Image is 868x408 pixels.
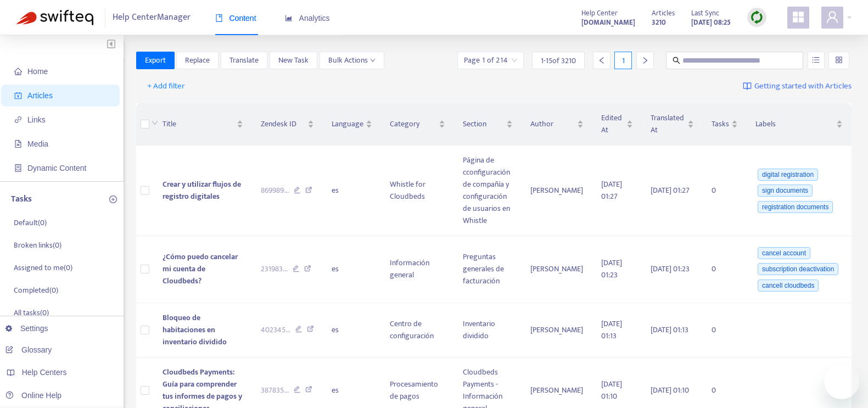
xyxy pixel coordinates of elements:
[808,52,825,69] button: unordered-list
[758,185,813,197] span: sign documents
[139,77,193,95] button: + Add filter
[323,103,381,146] th: Language
[651,112,685,136] span: Translated At
[145,54,166,66] span: Export
[743,82,752,91] img: image-link
[691,16,731,29] strong: [DATE] 08:25
[750,10,764,24] img: sync.dc5367851b00ba804db3.png
[601,112,624,136] span: Edited At
[185,54,210,66] span: Replace
[261,118,306,130] span: Zendesk ID
[370,58,376,63] span: down
[163,178,241,203] span: Crear y utilizar flujos de registro digitales
[5,391,61,400] a: Online Help
[261,185,289,197] span: 869989 ...
[381,103,453,146] th: Category
[703,236,747,303] td: 0
[27,67,48,76] span: Home
[652,7,675,19] span: Articles
[14,217,47,228] p: Default ( 0 )
[641,57,649,64] span: right
[824,364,859,399] iframe: Button to launch messaging window
[163,250,238,287] span: ¿Cómo puedo cancelar mi cuenta de Cloudbeds?
[14,164,22,172] span: container
[703,303,747,357] td: 0
[390,118,436,130] span: Category
[541,55,576,66] span: 1 - 15 of 3210
[381,146,453,236] td: Whistle for Cloudbeds
[221,52,267,69] button: Translate
[27,139,48,148] span: Media
[812,56,820,64] span: unordered-list
[758,280,819,292] span: cancell cloudbeds
[270,52,317,69] button: New Task
[323,303,381,357] td: es
[530,118,575,130] span: Author
[581,7,618,19] span: Help Center
[826,10,839,24] span: user
[14,239,61,251] p: Broken links ( 0 )
[229,54,259,66] span: Translate
[136,52,175,69] button: Export
[651,323,688,336] span: [DATE] 01:13
[261,263,288,275] span: 231983 ...
[261,384,289,396] span: 387835 ...
[261,324,290,336] span: 402345 ...
[215,14,256,23] span: Content
[792,10,805,24] span: appstore
[14,140,22,148] span: file-image
[652,16,666,29] strong: 3210
[747,103,852,146] th: Labels
[601,178,622,203] span: [DATE] 01:27
[754,80,852,93] span: Getting started with Articles
[163,311,227,348] span: Bloqueo de habitaciones en inventario dividido
[598,57,606,64] span: left
[601,317,622,342] span: [DATE] 01:13
[522,146,592,236] td: [PERSON_NAME]
[252,103,323,146] th: Zendesk ID
[328,54,376,66] span: Bulk Actions
[758,169,818,181] span: digital registration
[758,247,810,259] span: cancel account
[14,92,22,99] span: account-book
[691,7,719,19] span: Last Sync
[285,14,293,22] span: area-chart
[454,303,522,357] td: Inventario dividido
[743,77,852,95] a: Getting started with Articles
[154,103,251,146] th: Title
[601,378,622,403] span: [DATE] 01:10
[5,324,48,333] a: Settings
[16,10,93,25] img: Swifteq
[522,303,592,357] td: [PERSON_NAME]
[651,184,690,197] span: [DATE] 01:27
[651,384,689,396] span: [DATE] 01:10
[215,14,223,22] span: book
[522,236,592,303] td: [PERSON_NAME]
[14,116,22,124] span: link
[758,263,838,275] span: subscription deactivation
[278,54,309,66] span: New Task
[642,103,703,146] th: Translated At
[463,118,504,130] span: Section
[5,345,52,354] a: Glossary
[27,115,46,124] span: Links
[454,236,522,303] td: Preguntas generales de facturación
[163,118,234,130] span: Title
[758,201,833,213] span: registration documents
[14,262,72,273] p: Assigned to me ( 0 )
[581,16,635,29] strong: [DOMAIN_NAME]
[381,236,453,303] td: Información general
[323,236,381,303] td: es
[14,307,49,318] p: All tasks ( 0 )
[454,146,522,236] td: Página de cconfiguración de compañía y configuración de usuarios en Whistle
[601,256,622,281] span: [DATE] 01:23
[673,57,680,64] span: search
[320,52,384,69] button: Bulk Actionsdown
[712,118,729,130] span: Tasks
[152,120,158,126] span: down
[332,118,363,130] span: Language
[27,91,53,100] span: Articles
[614,52,632,69] div: 1
[113,7,191,28] span: Help Center Manager
[22,368,67,377] span: Help Centers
